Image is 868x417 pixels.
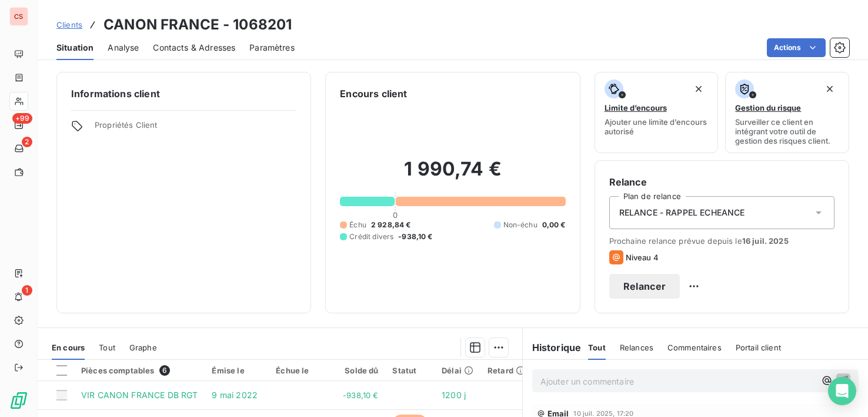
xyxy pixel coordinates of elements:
span: VIR CANON FRANCE DB RGT [81,390,198,400]
div: Statut [392,366,428,375]
div: Open Intercom Messenger [828,377,856,405]
img: Logo LeanPay [9,391,28,410]
a: 2 [9,139,28,158]
span: Tout [99,343,115,352]
h6: Relance [609,175,834,189]
span: Relances [620,343,653,352]
span: Propriétés Client [95,120,296,137]
span: 10 juil. 2025, 17:20 [573,410,633,417]
span: Analyse [108,42,139,54]
span: Tout [588,343,606,352]
h3: CANON FRANCE - 1068201 [104,14,292,35]
div: CS [9,7,28,26]
span: Paramètres [249,42,295,54]
span: Non-échu [503,220,538,230]
span: 2 928,84 € [371,220,411,230]
div: Délai [442,366,473,375]
span: Gestion du risque [735,103,801,112]
span: Commentaires [667,343,722,352]
button: Limite d’encoursAjouter une limite d’encours autorisé [595,72,719,153]
span: Surveiller ce client en intégrant votre outil de gestion des risques client. [735,117,839,145]
h6: Informations client [71,87,296,101]
span: 16 juil. 2025 [742,236,789,246]
div: Solde dû [343,366,378,375]
h2: 1 990,74 € [340,157,565,193]
span: Clients [56,20,82,29]
button: Actions [767,38,826,57]
span: -938,10 € [398,231,432,242]
div: Émise le [212,366,262,375]
div: Retard [488,366,525,375]
span: Limite d’encours [605,103,667,112]
span: 1 [22,285,32,296]
span: Échu [349,220,366,230]
div: Échue le [276,366,329,375]
span: En cours [52,343,85,352]
span: Ajouter une limite d’encours autorisé [605,117,709,136]
span: 0 [393,210,398,220]
span: Graphe [129,343,157,352]
span: 6 [159,365,170,376]
span: 9 mai 2022 [212,390,258,400]
a: Clients [56,19,82,31]
button: Gestion du risqueSurveiller ce client en intégrant votre outil de gestion des risques client. [725,72,849,153]
span: Prochaine relance prévue depuis le [609,236,834,246]
span: Crédit divers [349,231,393,242]
span: Portail client [736,343,781,352]
span: 1200 j [442,390,466,400]
span: -938,10 € [343,389,378,401]
span: Situation [56,42,94,54]
span: RELANCE - RAPPEL ECHEANCE [619,207,745,219]
span: 0,00 € [542,220,566,230]
span: Contacts & Adresses [153,42,235,54]
button: Relancer [609,274,680,299]
h6: Encours client [340,87,407,101]
span: Niveau 4 [626,253,659,262]
a: +99 [9,115,28,134]
span: 2 [22,137,32,147]
div: Pièces comptables [81,365,198,376]
h6: Historique [523,340,582,355]
span: +99 [12,113,32,124]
